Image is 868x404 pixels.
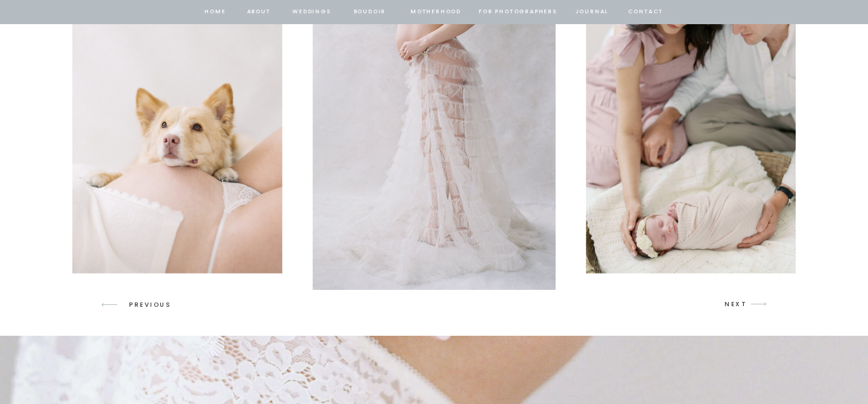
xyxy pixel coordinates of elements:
[129,300,175,310] p: PREVIOUS
[626,7,665,18] a: contact
[725,299,747,310] p: NEXT
[353,7,387,18] a: BOUDOIR
[479,7,557,18] a: for photographers
[246,7,271,18] a: about
[410,7,461,18] a: Motherhood
[291,7,332,18] a: Weddings
[573,7,611,18] a: journal
[204,7,227,18] a: home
